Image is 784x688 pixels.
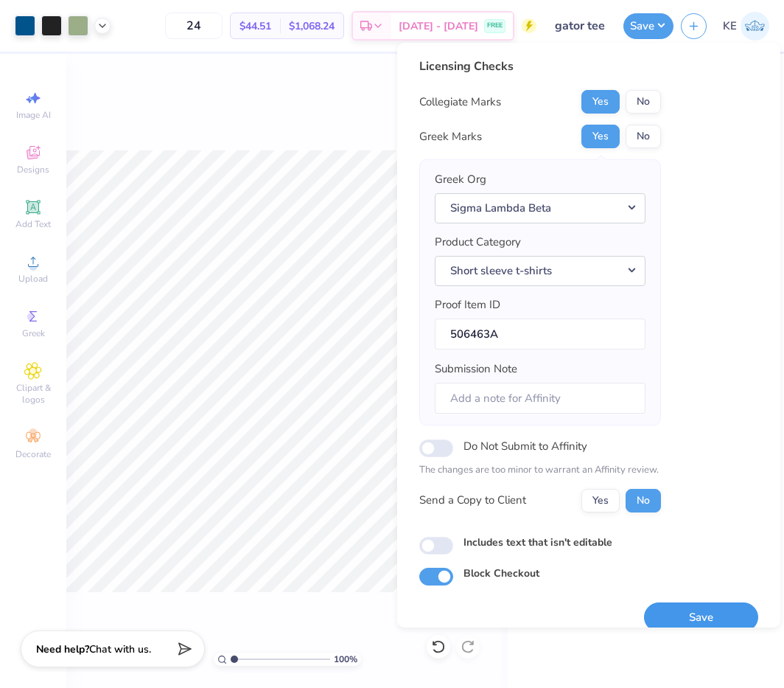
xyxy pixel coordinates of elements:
label: Includes text that isn't editable [463,535,612,550]
span: 100 % [334,653,357,666]
label: Do Not Submit to Affinity [463,437,587,456]
input: – – [165,13,223,39]
span: Upload [18,273,48,285]
p: The changes are too minor to warrant an Affinity review. [419,463,661,478]
label: Submission Note [435,361,517,378]
strong: Need help? [36,642,89,656]
label: Block Checkout [463,566,539,581]
div: Licensing Checks [419,58,661,75]
label: Product Category [435,234,521,251]
span: $1,068.24 [289,18,335,34]
a: KE [723,12,769,41]
button: Yes [581,90,620,114]
div: Greek Marks [419,128,482,145]
button: Save [644,602,758,633]
span: Clipart & logos [7,382,59,406]
span: Decorate [15,448,51,460]
button: Yes [581,125,620,148]
label: Greek Org [435,171,486,188]
button: No [626,125,661,148]
span: Add Text [15,218,51,230]
span: [DATE] - [DATE] [399,18,478,34]
input: Add a note for Affinity [435,383,645,414]
span: $44.51 [239,18,271,34]
span: Greek [22,327,45,339]
span: Chat with us. [89,642,151,656]
span: Image AI [16,109,51,121]
button: Sigma Lambda Beta [435,193,645,223]
input: Untitled Design [544,11,616,41]
button: Short sleeve t-shirts [435,256,645,286]
div: Send a Copy to Client [419,492,526,509]
span: KE [723,18,737,35]
label: Proof Item ID [435,296,500,313]
img: Kent Everic Delos Santos [741,12,769,41]
button: Yes [581,489,620,512]
span: FREE [487,21,503,31]
button: No [626,90,661,114]
button: Save [623,13,673,39]
button: No [626,489,661,512]
span: Designs [17,164,49,176]
div: Collegiate Marks [419,94,501,111]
